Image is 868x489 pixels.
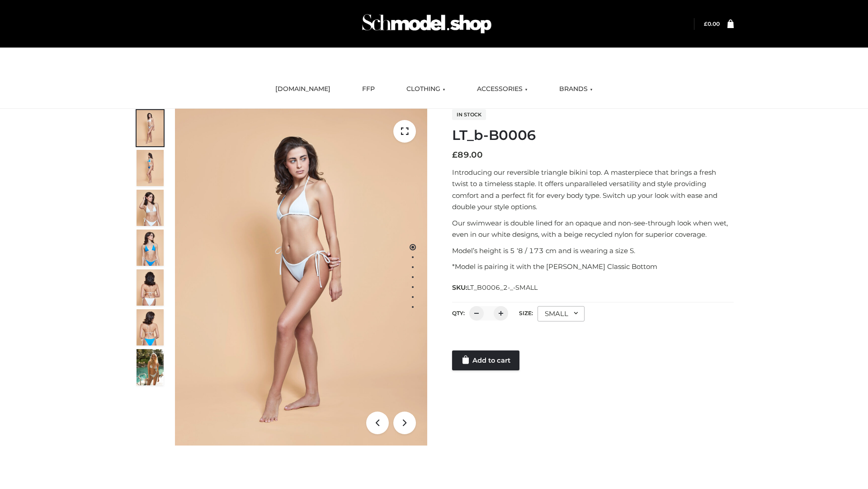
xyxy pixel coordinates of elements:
[704,20,720,27] bdi: 0.00
[175,109,427,446] img: ArielClassicBikiniTop_CloudNine_AzureSky_OW114ECO_1
[452,167,734,213] p: Introducing our reversible triangle bikini top. A masterpiece that brings a fresh twist to a time...
[452,109,486,120] span: In stock
[452,245,734,257] p: Model’s height is 5 ‘8 / 173 cm and is wearing a size S.
[704,20,708,27] span: £
[137,349,164,385] img: Arieltop_CloudNine_AzureSky2.jpg
[552,79,599,99] a: BRANDS
[137,269,164,306] img: ArielClassicBikiniTop_CloudNine_AzureSky_OW114ECO_7-scaled.jpg
[452,127,734,144] h1: LT_b-B0006
[452,261,734,273] p: *Model is pairing it with the [PERSON_NAME] Classic Bottom
[452,217,734,240] p: Our swimwear is double lined for an opaque and non-see-through look when wet, even in our white d...
[467,283,538,292] span: LT_B0006_2-_-SMALL
[137,110,164,146] img: ArielClassicBikiniTop_CloudNine_AzureSky_OW114ECO_1-scaled.jpg
[704,20,720,27] a: £0.00
[137,309,164,345] img: ArielClassicBikiniTop_CloudNine_AzureSky_OW114ECO_8-scaled.jpg
[452,150,483,160] bdi: 89.00
[400,79,452,99] a: CLOTHING
[538,306,585,321] div: SMALL
[269,79,337,99] a: [DOMAIN_NAME]
[452,310,465,316] label: QTY:
[470,79,534,99] a: ACCESSORIES
[137,150,164,186] img: ArielClassicBikiniTop_CloudNine_AzureSky_OW114ECO_2-scaled.jpg
[137,190,164,226] img: ArielClassicBikiniTop_CloudNine_AzureSky_OW114ECO_3-scaled.jpg
[452,282,538,293] span: SKU:
[519,310,533,316] label: Size:
[137,230,164,266] img: ArielClassicBikiniTop_CloudNine_AzureSky_OW114ECO_4-scaled.jpg
[452,150,458,160] span: £
[452,350,519,370] a: Add to cart
[355,79,382,99] a: FFP
[359,6,495,42] img: Schmodel Admin 964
